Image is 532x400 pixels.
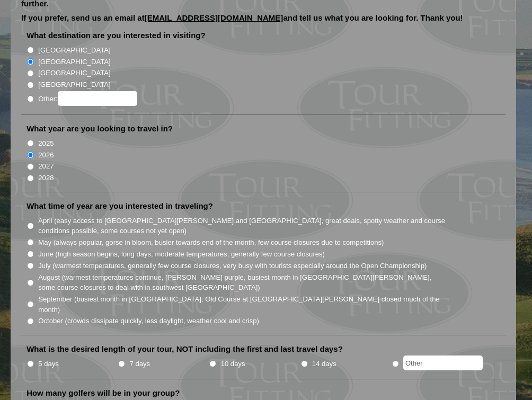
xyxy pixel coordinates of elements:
a: [EMAIL_ADDRESS][DOMAIN_NAME] [145,13,283,22]
label: May (always popular, gorse in bloom, busier towards end of the month, few course closures due to ... [38,237,384,248]
label: October (crowds dissipate quickly, less daylight, weather cool and crisp) [38,316,259,326]
label: 14 days [312,359,336,369]
label: Other: [38,91,137,106]
p: If you prefer, send us an email at and tell us what you are looking for. Thank you! [21,14,506,30]
label: How many golfers will be in your group? [26,388,180,398]
label: 2028 [38,173,54,183]
label: September (busiest month in [GEOGRAPHIC_DATA], Old Course at [GEOGRAPHIC_DATA][PERSON_NAME] close... [38,294,448,315]
label: April (easy access to [GEOGRAPHIC_DATA][PERSON_NAME] and [GEOGRAPHIC_DATA], great deals, spotty w... [38,216,448,236]
input: Other: [58,91,137,106]
label: What year are you looking to travel in? [26,123,173,134]
label: 2027 [38,161,54,172]
label: [GEOGRAPHIC_DATA] [38,68,110,78]
input: Other [403,355,483,370]
label: What time of year are you interested in traveling? [26,201,213,211]
label: 10 days [221,359,245,369]
label: 2026 [38,150,54,161]
label: [GEOGRAPHIC_DATA] [38,79,110,90]
label: July (warmest temperatures, generally few course closures, very busy with tourists especially aro... [38,261,427,271]
label: [GEOGRAPHIC_DATA] [38,57,110,67]
label: 5 days [38,359,59,369]
label: 2025 [38,138,54,149]
label: August (warmest temperatures continue, [PERSON_NAME] purple, busiest month in [GEOGRAPHIC_DATA][P... [38,272,448,293]
label: 7 days [129,359,150,369]
label: June (high season begins, long days, moderate temperatures, generally few course closures) [38,249,325,260]
label: [GEOGRAPHIC_DATA] [38,45,110,56]
label: What is the desired length of your tour, NOT including the first and last travel days? [26,344,343,354]
label: What destination are you interested in visiting? [26,30,206,41]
